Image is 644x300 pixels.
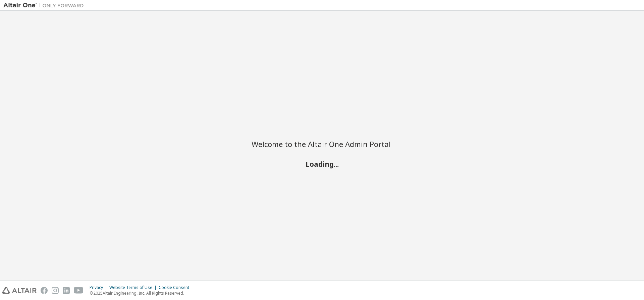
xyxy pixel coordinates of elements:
[90,285,109,290] div: Privacy
[159,285,193,290] div: Cookie Consent
[252,160,392,168] h2: Loading...
[74,287,84,294] img: youtube.svg
[3,2,87,9] img: Altair One
[90,290,193,296] p: © 2025 Altair Engineering, Inc. All Rights Reserved.
[63,287,70,294] img: linkedin.svg
[2,287,37,294] img: altair_logo.svg
[252,139,392,149] h2: Welcome to the Altair One Admin Portal
[41,287,48,294] img: facebook.svg
[109,285,159,290] div: Website Terms of Use
[52,287,59,294] img: instagram.svg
